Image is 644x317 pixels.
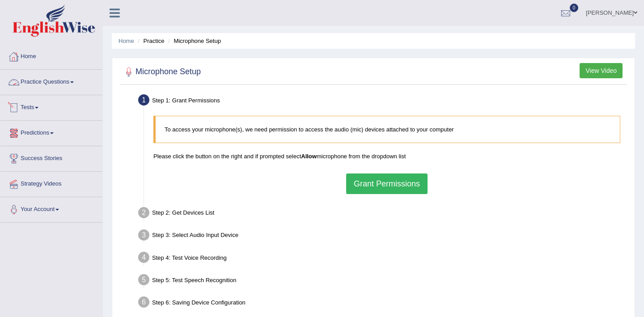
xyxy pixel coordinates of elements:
[0,44,102,67] a: Home
[570,4,579,12] span: 0
[136,37,164,45] li: Practice
[0,146,102,169] a: Success Stories
[122,65,201,79] h2: Microphone Setup
[134,249,631,269] div: Step 4: Test Voice Recording
[134,294,631,313] div: Step 6: Saving Device Configuration
[119,38,134,44] a: Home
[0,172,102,194] a: Strategy Videos
[134,204,631,224] div: Step 2: Get Devices List
[0,95,102,118] a: Tests
[301,153,317,160] b: Allow
[346,173,428,194] button: Grant Permissions
[165,125,611,134] p: To access your microphone(s), we need permission to access the audio (mic) devices attached to yo...
[0,121,102,143] a: Predictions
[0,70,102,92] a: Practice Questions
[166,37,221,45] li: Microphone Setup
[0,197,102,220] a: Your Account
[153,152,620,161] p: Please click the button on the right and if prompted select microphone from the dropdown list
[580,63,623,78] button: View Video
[134,227,631,246] div: Step 3: Select Audio Input Device
[134,92,631,111] div: Step 1: Grant Permissions
[134,271,631,291] div: Step 5: Test Speech Recognition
